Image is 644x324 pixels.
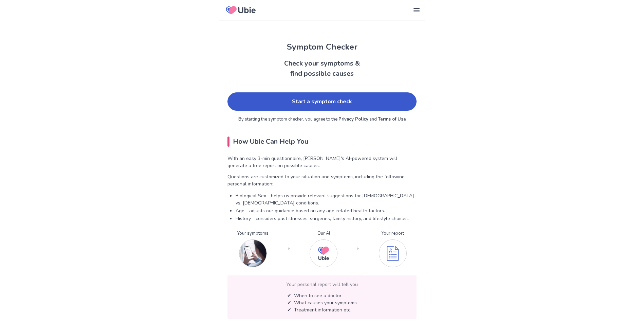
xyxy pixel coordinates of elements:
[310,239,337,267] img: Our AI checks your symptoms
[233,281,411,288] p: Your personal report will tell you
[227,92,417,111] a: Start a symptom check
[219,58,425,79] h2: Check your symptoms & find possible causes
[379,239,407,267] img: You get your personalized report
[379,230,407,237] p: Your report
[236,215,417,222] p: History - considers past illnesses, surgeries, family history, and lifestyle choices.
[227,137,417,147] h2: How Ubie Can Help You
[227,155,417,169] p: With an easy 3-min questionnaire, [PERSON_NAME]'s AI-powered system will generate a free report o...
[310,230,337,237] p: Our AI
[287,306,357,313] p: ✔︎ Treatment information etc.
[338,116,368,122] a: Privacy Policy
[227,116,417,123] p: By starting the symptom checker, you agree to the and
[236,207,417,214] p: Age - adjusts our guidance based on any age-related health factors.
[378,116,406,122] a: Terms of Use
[287,292,357,299] p: ✔ When to see a doctor
[239,239,267,267] img: Input your symptoms
[227,173,417,187] p: Questions are customized to your situation and symptoms, including the following personal informa...
[236,192,417,206] p: Biological Sex - helps us provide relevant suggestions for [DEMOGRAPHIC_DATA] vs. [DEMOGRAPHIC_DA...
[237,230,269,237] p: Your symptoms
[287,299,357,306] p: ✔︎ What causes your symptoms
[219,41,425,53] h1: Symptom Checker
